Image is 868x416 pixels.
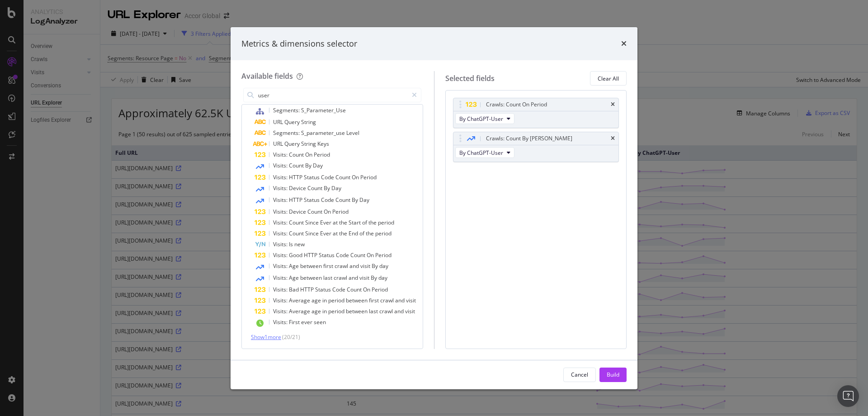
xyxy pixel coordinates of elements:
span: Status [304,196,321,204]
span: By [352,196,359,204]
div: times [611,102,615,107]
span: ever [301,318,314,326]
span: Visits: [273,230,289,237]
span: By [324,184,331,192]
div: Open Intercom Messenger [837,385,859,407]
span: of [362,219,368,226]
span: On [305,151,314,158]
span: Status [315,286,332,293]
div: Crawls: Count On Period [486,100,547,109]
span: day [378,274,387,282]
span: Age [289,262,300,270]
span: Count [347,286,363,293]
span: Period [314,151,330,158]
span: Count [289,151,305,158]
button: Build [599,368,627,382]
span: Period [372,286,388,293]
span: day [379,262,388,270]
span: Age [289,274,300,282]
div: Metrics & dimensions selector [241,38,357,50]
span: Ever [320,219,333,226]
span: S_parameter_use [301,129,346,137]
span: Query [284,140,301,148]
span: visit [406,296,416,304]
span: Good [289,251,304,259]
div: Crawls: Count By [PERSON_NAME]timesBy ChatGPT-User [453,132,619,162]
span: Device [289,208,307,215]
div: Clear All [598,75,619,82]
div: Build [607,371,619,378]
span: Status [319,251,336,259]
span: On [363,286,372,293]
span: the [339,219,349,226]
span: Visits: [273,307,289,315]
span: Query [284,118,301,126]
span: By [372,262,379,270]
div: Cancel [571,371,588,378]
span: Visits: [273,162,289,169]
span: new [294,240,305,248]
span: age [311,307,322,315]
span: the [366,230,375,237]
span: Count [350,251,367,259]
span: Period [375,251,392,259]
span: the [339,230,349,237]
span: Visits: [273,219,289,226]
span: visit [405,307,415,315]
span: Visits: [273,184,289,192]
span: Segments: [273,129,301,137]
span: Day [359,196,369,204]
span: last [323,274,334,282]
span: age [311,296,322,304]
button: Clear All [590,71,627,86]
span: HTTP [300,286,315,293]
span: Code [321,173,335,181]
span: Status [304,173,321,181]
span: Visits: [273,151,289,158]
div: times [621,38,627,50]
span: String [301,140,317,148]
span: First [289,318,301,326]
span: Count [289,162,305,169]
span: last [369,307,379,315]
span: in [322,296,328,304]
span: Average [289,296,311,304]
span: period [378,219,394,226]
span: Start [349,219,362,226]
span: first [323,262,335,270]
span: Count [335,173,352,181]
span: Visits: [273,318,289,326]
span: Day [331,184,341,192]
span: By ChatGPT-User [459,115,503,123]
span: Level [346,129,359,137]
span: crawl [379,307,394,315]
span: visit [360,262,372,270]
input: Search by field name [257,88,408,102]
div: Crawls: Count On PeriodtimesBy ChatGPT-User [453,98,619,128]
span: Count [289,219,305,226]
div: Crawls: Count By [PERSON_NAME] [486,134,572,143]
span: On [352,173,360,181]
span: Period [332,208,349,215]
span: first [369,296,380,304]
div: modal [231,27,637,389]
span: and [349,274,359,282]
div: times [611,136,615,141]
span: Average [289,307,311,315]
span: Code [332,286,347,293]
span: ( 20 / 21 ) [282,333,300,341]
span: at [333,219,339,226]
span: Visits: [273,274,289,282]
span: URL [273,140,284,148]
span: between [346,307,369,315]
span: crawl [380,296,395,304]
span: Code [321,196,335,204]
span: Visits: [273,208,289,215]
span: Visits: [273,251,289,259]
button: Cancel [563,368,596,382]
span: between [300,274,323,282]
div: Available fields [241,71,293,81]
span: visit [359,274,371,282]
div: Selected fields [445,73,495,84]
span: of [359,230,366,237]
